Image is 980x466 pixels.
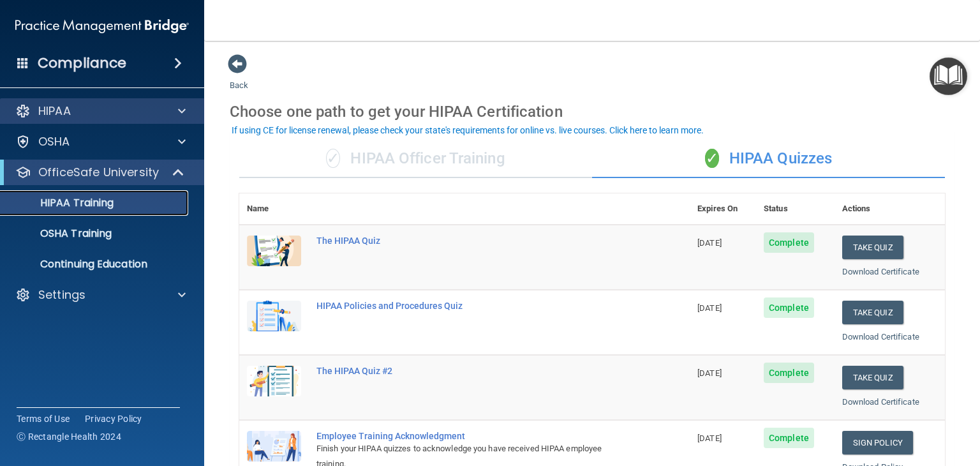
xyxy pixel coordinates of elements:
[842,267,919,276] a: Download Certificate
[230,124,706,137] button: If using CE for license renewal, please check your state's requirements for online vs. live cours...
[756,193,835,225] th: Status
[842,397,919,407] a: Download Certificate
[17,430,121,443] span: Ⓒ Rectangle Health 2024
[38,165,159,180] p: OfficeSafe University
[592,140,945,178] div: HIPAA Quizzes
[17,412,70,425] a: Terms of Use
[8,258,182,271] p: Continuing Education
[697,368,722,378] span: [DATE]
[15,287,186,303] a: Settings
[230,93,954,130] div: Choose one path to get your HIPAA Certification
[239,140,592,178] div: HIPAA Officer Training
[764,428,814,448] span: Complete
[38,287,85,303] p: Settings
[8,197,114,209] p: HIPAA Training
[930,57,967,95] button: Open Resource Center
[38,134,70,149] p: OSHA
[835,193,945,225] th: Actions
[842,236,903,259] button: Take Quiz
[842,366,903,389] button: Take Quiz
[764,232,814,253] span: Complete
[705,149,719,168] span: ✓
[232,126,704,135] div: If using CE for license renewal, please check your state's requirements for online vs. live cours...
[697,303,722,313] span: [DATE]
[326,149,340,168] span: ✓
[316,236,626,246] div: The HIPAA Quiz
[764,363,814,383] span: Complete
[85,412,142,425] a: Privacy Policy
[15,13,189,39] img: PMB logo
[316,301,626,311] div: HIPAA Policies and Procedures Quiz
[38,103,71,119] p: HIPAA
[8,227,112,240] p: OSHA Training
[842,332,919,342] a: Download Certificate
[316,366,626,376] div: The HIPAA Quiz #2
[697,433,722,443] span: [DATE]
[239,193,309,225] th: Name
[38,54,126,72] h4: Compliance
[764,297,814,318] span: Complete
[690,193,756,225] th: Expires On
[697,238,722,248] span: [DATE]
[15,103,186,119] a: HIPAA
[842,431,913,455] a: Sign Policy
[316,431,626,441] div: Employee Training Acknowledgment
[15,134,186,149] a: OSHA
[230,65,248,90] a: Back
[842,301,903,324] button: Take Quiz
[15,165,185,180] a: OfficeSafe University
